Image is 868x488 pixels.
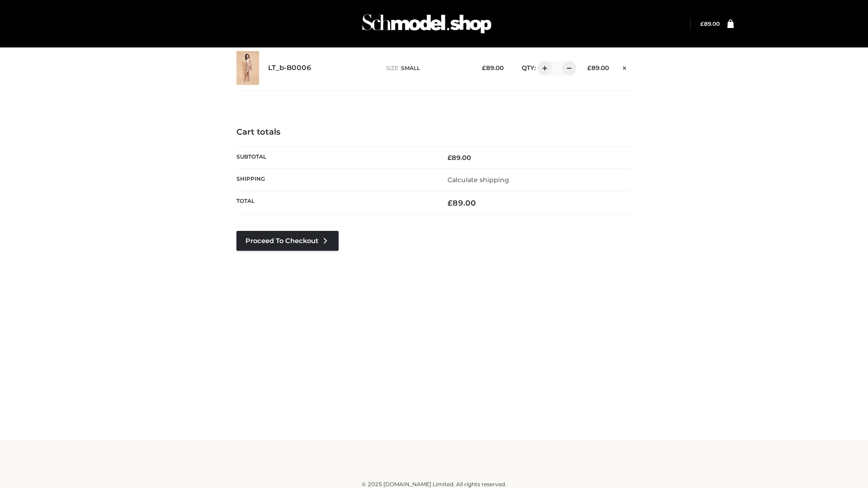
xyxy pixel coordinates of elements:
bdi: 89.00 [700,20,720,27]
span: £ [587,64,591,71]
th: Total [236,191,434,215]
h4: Cart totals [236,127,632,137]
span: SMALL [401,65,420,71]
a: Calculate shipping [448,176,509,184]
a: £89.00 [700,20,720,27]
img: Schmodel Admin 964 [359,6,495,42]
bdi: 89.00 [448,198,476,207]
span: £ [448,154,452,162]
th: Shipping [236,169,434,191]
bdi: 89.00 [587,64,609,71]
a: Remove this item [618,61,632,73]
bdi: 89.00 [448,154,471,162]
a: LT_b-B0006 [268,64,311,72]
bdi: 89.00 [482,64,504,71]
th: Subtotal [236,146,434,169]
p: size : [386,64,468,72]
a: Proceed to Checkout [236,231,339,251]
span: £ [700,20,704,27]
span: £ [448,198,453,207]
span: £ [482,64,486,71]
div: QTY: [513,61,573,75]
